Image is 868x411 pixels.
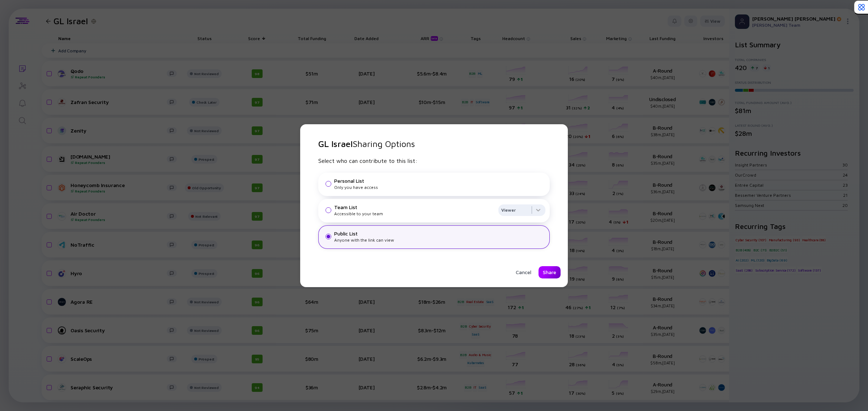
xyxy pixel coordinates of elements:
h1: Sharing Options [318,139,550,149]
span: GL Israel [318,139,353,149]
div: Personal List [334,178,545,184]
div: Only you have access [334,185,545,190]
button: Cancel [511,266,536,278]
div: Select who can contribute to this list: [318,157,550,164]
div: Accessible to your team [334,211,495,216]
div: Team List [334,204,495,210]
div: Anyone with the link can view [334,237,545,243]
div: Public List [334,230,545,237]
button: Share [539,266,561,278]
